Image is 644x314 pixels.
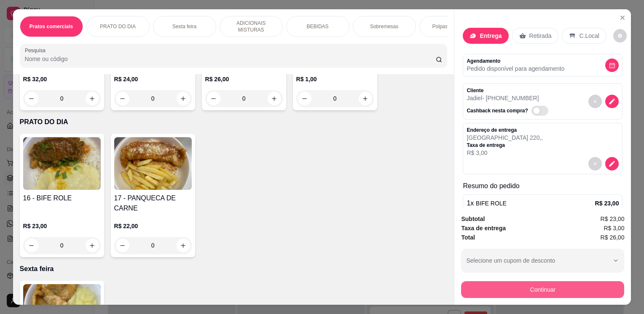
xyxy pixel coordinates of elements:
button: decrease-product-quantity [588,157,602,170]
h4: 16 - BIFE ROLE [23,193,101,203]
p: Cashback nesta compra? [467,107,528,114]
img: product-image [23,137,101,190]
p: PRATO DO DIA [20,117,448,127]
input: Pesquisa [25,55,436,63]
p: R$ 26,00 [205,75,283,83]
p: Agendamento [467,58,564,64]
button: Close [616,11,629,24]
p: R$ 32,00 [23,75,101,83]
button: Selecione um cupom de desconto [461,249,624,272]
p: R$ 1,00 [296,75,374,83]
p: PRATO DO DIA [100,23,136,30]
p: [GEOGRAPHIC_DATA] 220 , , [467,133,543,142]
p: C.Local [579,32,599,40]
button: Continuar [461,281,624,298]
img: product-image [114,137,192,190]
p: Retirada [529,32,552,40]
span: BIFE ROLE [476,200,507,207]
p: Pedido disponível para agendamento [467,64,564,73]
span: R$ 3,00 [604,224,624,233]
p: R$ 24,00 [114,75,192,83]
button: decrease-product-quantity [613,29,627,43]
p: Sobremesas [370,23,398,30]
button: decrease-product-quantity [605,59,619,72]
p: Jadiel - [PHONE_NUMBER] [467,94,551,102]
strong: Total [461,234,475,241]
p: R$ 22,00 [114,222,192,230]
p: BEBIDAS [307,23,329,30]
p: Sexta feira [20,264,448,274]
p: R$ 3,00 [467,149,543,157]
span: R$ 23,00 [601,214,625,224]
button: decrease-product-quantity [588,95,602,108]
strong: Taxa de entrega [461,225,506,232]
p: Pratos comerciais [30,23,73,30]
p: R$ 23,00 [595,199,619,208]
p: ADICIONAIS MISTURAS [227,20,276,33]
h4: 17 - PANQUECA DE CARNE [114,193,192,213]
p: R$ 23,00 [23,222,101,230]
p: Polpas de sucos [432,23,470,30]
p: Resumo do pedido [463,181,623,191]
p: 1 x [467,198,507,208]
button: decrease-product-quantity [605,95,619,108]
strong: Subtotal [461,216,485,222]
p: Taxa de entrega [467,142,543,149]
span: R$ 26,00 [601,233,625,242]
p: Cliente [467,87,551,94]
label: Automatic updates [531,106,552,116]
label: Pesquisa [25,47,48,54]
p: Endereço de entrega [467,127,543,133]
p: Entrega [480,32,502,40]
button: decrease-product-quantity [605,157,619,170]
p: Sexta feira [172,23,196,30]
